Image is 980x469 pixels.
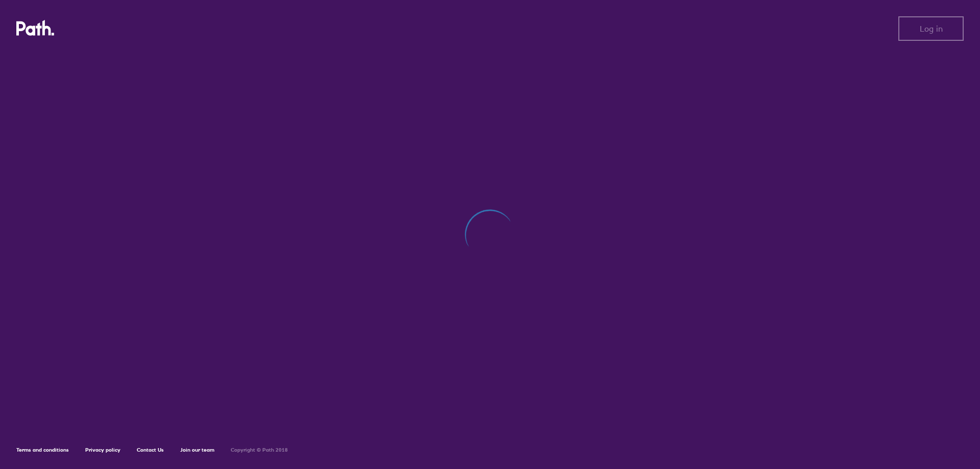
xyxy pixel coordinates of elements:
[137,447,164,453] a: Contact Us
[85,447,120,453] a: Privacy policy
[231,447,288,453] h6: Copyright © Path 2018
[180,447,214,453] a: Join our team
[16,447,69,453] a: Terms and conditions
[920,24,943,33] span: Log in
[898,16,964,41] button: Log in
